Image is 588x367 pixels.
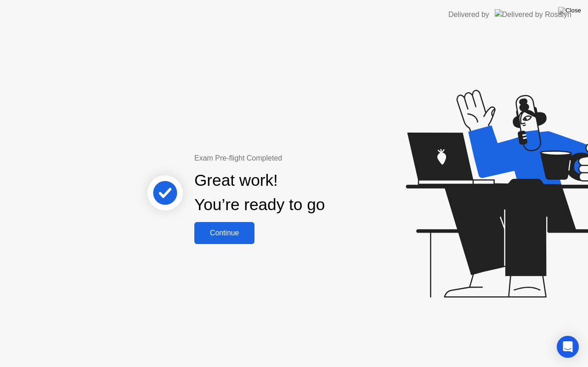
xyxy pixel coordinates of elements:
div: Great work! You’re ready to go [194,168,325,217]
button: Continue [194,222,254,244]
img: Delivered by Rosalyn [495,9,571,20]
img: Close [558,7,581,14]
div: Open Intercom Messenger [557,336,579,358]
div: Delivered by [448,9,489,20]
div: Continue [197,229,252,237]
div: Exam Pre-flight Completed [194,153,384,164]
